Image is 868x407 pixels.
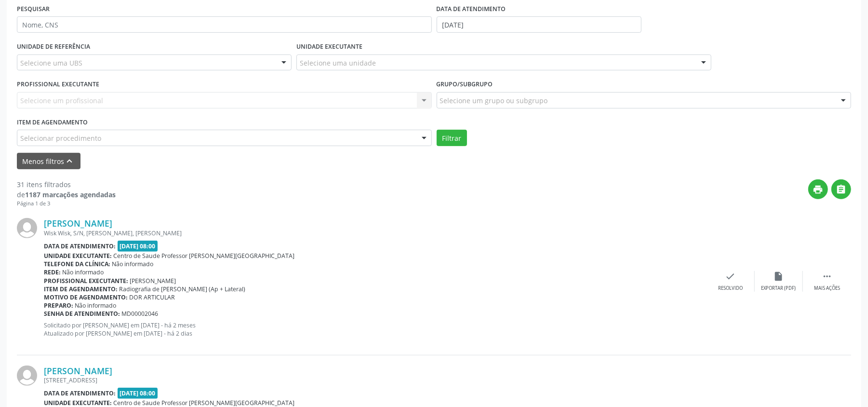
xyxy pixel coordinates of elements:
[44,366,112,376] a: [PERSON_NAME]
[296,40,362,54] label: UNIDADE EXECUTANTE
[114,399,295,407] span: Centro de Saude Professor [PERSON_NAME][GEOGRAPHIC_DATA]
[44,321,707,338] p: Solicitado por [PERSON_NAME] em [DATE] - há 2 meses Atualizado por [PERSON_NAME] em [DATE] - há 2...
[44,218,112,229] a: [PERSON_NAME]
[17,115,88,130] label: Item de agendamento
[44,242,116,250] b: Data de atendimento:
[20,58,82,68] span: Selecione uma UBS
[65,156,75,166] i: keyboard_arrow_up
[774,271,784,282] i: insert_drive_file
[440,95,548,106] span: Selecione um grupo ou subgrupo
[718,285,743,292] div: Resolvido
[437,1,506,16] label: DATA DE ATENDIMENTO
[44,293,128,301] b: Motivo de agendamento:
[437,77,493,92] label: Grupo/Subgrupo
[44,260,110,268] b: Telefone da clínica:
[17,16,432,33] input: Nome, CNS
[75,301,117,310] span: Não informado
[114,252,295,260] span: Centro de Saude Professor [PERSON_NAME][GEOGRAPHIC_DATA]
[761,285,796,292] div: Exportar (PDF)
[17,200,116,208] div: Página 1 de 3
[44,376,707,384] div: [STREET_ADDRESS]
[17,190,116,200] div: de
[130,293,175,301] span: DOR ARTICULAR
[813,184,824,195] i: print
[300,58,376,68] span: Selecione uma unidade
[63,268,104,276] span: Não informado
[44,268,61,276] b: Rede:
[437,16,641,33] input: Selecione um intervalo
[44,285,118,293] b: Item de agendamento:
[808,179,828,199] button: print
[44,301,73,310] b: Preparo:
[17,40,90,54] label: UNIDADE DE REFERÊNCIA
[122,310,159,318] span: MD00002046
[17,218,37,238] img: img
[20,133,101,143] span: Selecionar procedimento
[836,184,847,195] i: 
[17,179,116,190] div: 31 itens filtrados
[130,277,176,285] span: [PERSON_NAME]
[17,153,80,170] button: Menos filtroskeyboard_arrow_up
[44,252,112,260] b: Unidade executante:
[814,285,840,292] div: Mais ações
[112,260,154,268] span: Não informado
[17,366,37,386] img: img
[118,241,158,252] span: [DATE] 08:00
[44,229,707,237] div: Wisk Wisk, S/N, [PERSON_NAME], [PERSON_NAME]
[44,310,120,318] b: Senha de atendimento:
[118,388,158,399] span: [DATE] 08:00
[17,1,50,16] label: PESQUISAR
[44,389,116,397] b: Data de atendimento:
[44,277,128,285] b: Profissional executante:
[822,271,832,282] i: 
[44,399,112,407] b: Unidade executante:
[120,285,246,293] span: Radiografia de [PERSON_NAME] (Ap + Lateral)
[25,190,116,199] strong: 1187 marcações agendadas
[725,271,736,282] i: check
[437,130,467,146] button: Filtrar
[831,179,851,199] button: 
[17,77,99,92] label: PROFISSIONAL EXECUTANTE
